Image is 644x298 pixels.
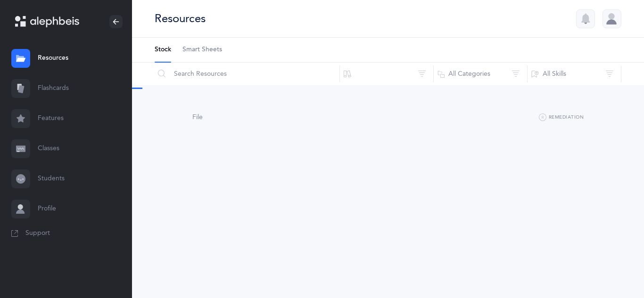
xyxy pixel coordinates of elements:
button: Remediation [539,112,584,123]
button: All Categories [433,63,528,85]
span: File [192,113,203,121]
span: Smart Sheets [182,45,222,55]
span: Support [25,229,50,238]
div: Resources [155,11,206,26]
input: Search Resources [154,63,340,85]
button: All Skills [527,63,621,85]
